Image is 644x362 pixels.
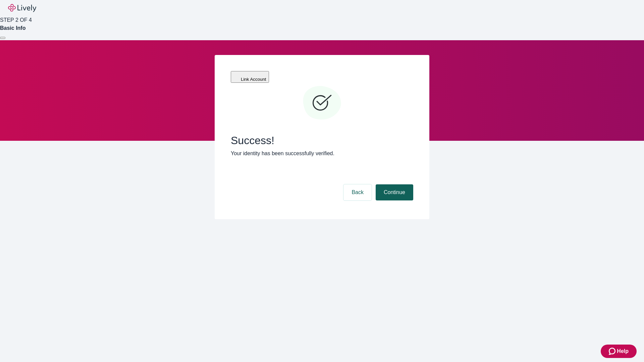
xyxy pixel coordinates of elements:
button: Zendesk support iconHelp [601,345,637,358]
button: Link Account [231,71,269,83]
span: Success! [231,134,413,147]
img: Lively [8,4,36,12]
button: Continue [376,184,413,200]
button: Back [343,184,372,200]
span: Help [617,347,629,355]
p: Your identity has been successfully verified. [231,149,413,158]
svg: Zendesk support icon [609,347,617,355]
svg: Checkmark icon [302,83,342,123]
